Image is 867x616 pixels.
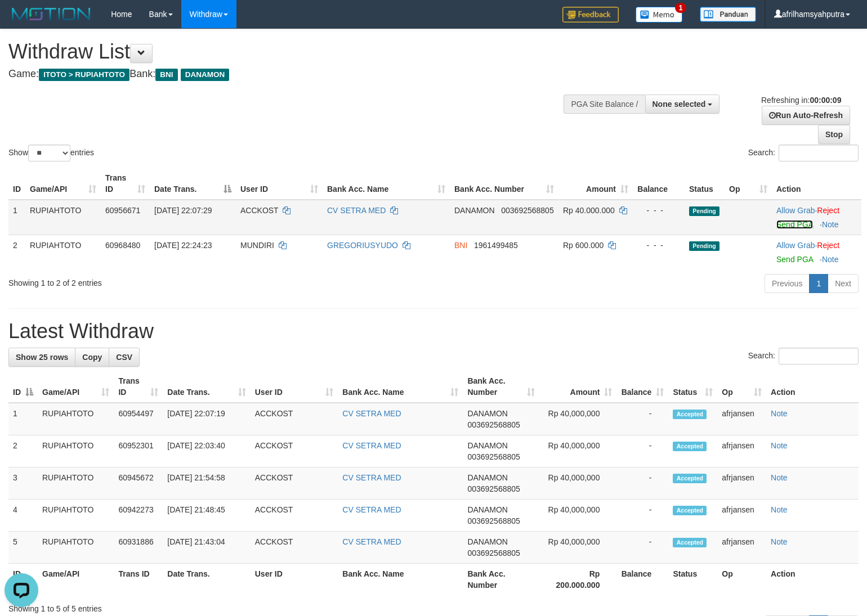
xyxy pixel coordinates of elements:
td: Rp 40,000,000 [539,467,617,500]
h1: Withdraw List [8,41,567,63]
a: Note [771,441,788,450]
th: ID: activate to sort column descending [8,371,38,403]
label: Show entries [8,145,94,161]
td: RUPIAHTOTO [38,435,114,467]
th: Action [766,564,859,596]
a: CV SETRA MED [342,505,401,514]
a: Reject [817,241,839,250]
td: RUPIAHTOTO [38,403,114,435]
span: 60956671 [105,206,140,215]
a: Note [771,473,788,482]
th: ID [8,168,25,200]
th: Status: activate to sort column ascending [668,371,717,403]
th: Balance [633,168,685,200]
span: · [776,206,817,215]
span: Copy 003692568805 to clipboard [467,548,520,557]
span: Rp 600.000 [563,241,604,250]
span: Copy 003692568805 to clipboard [501,206,553,215]
span: Accepted [673,410,707,419]
td: - [616,435,668,467]
th: Date Trans.: activate to sort column descending [150,168,236,200]
th: Trans ID: activate to sort column ascending [101,168,150,200]
div: Showing 1 to 5 of 5 entries [8,599,859,614]
a: Next [828,274,859,293]
td: RUPIAHTOTO [38,532,114,564]
td: RUPIAHTOTO [38,467,114,500]
span: Copy 003692568805 to clipboard [467,420,520,429]
span: DANAMON [181,69,230,81]
div: - - - [637,205,680,216]
a: Send PGA [776,255,813,264]
th: Bank Acc. Name: activate to sort column ascending [323,168,450,200]
td: 60954497 [114,403,163,435]
span: [DATE] 22:07:29 [154,206,212,215]
a: Allow Grab [776,206,815,215]
th: Balance: activate to sort column ascending [616,371,668,403]
a: 1 [809,274,828,293]
button: None selected [645,95,720,114]
th: Bank Acc. Name: activate to sort column ascending [338,371,463,403]
span: 60968480 [105,241,140,250]
a: Previous [765,274,810,293]
a: CV SETRA MED [327,206,386,215]
h4: Game: Bank: [8,69,567,80]
th: Status [685,168,725,200]
a: Note [822,255,839,264]
td: RUPIAHTOTO [38,500,114,532]
span: BNI [155,69,177,81]
a: Run Auto-Refresh [762,106,850,125]
td: 60942273 [114,500,163,532]
td: ACCKOST [251,532,338,564]
a: CV SETRA MED [342,473,401,482]
span: · [776,241,817,250]
td: Rp 40,000,000 [539,532,617,564]
td: 60952301 [114,435,163,467]
th: Bank Acc. Number: activate to sort column ascending [463,371,539,403]
strong: 00:00:09 [810,96,841,105]
img: Feedback.jpg [562,7,619,23]
a: GREGORIUSYUDO [327,241,398,250]
td: ACCKOST [251,467,338,500]
td: [DATE] 22:07:19 [163,403,250,435]
span: Accepted [673,506,707,515]
td: Rp 40,000,000 [539,435,617,467]
th: Amount: activate to sort column ascending [558,168,633,200]
span: CSV [116,353,132,362]
td: ACCKOST [251,403,338,435]
span: DANAMON [454,206,495,215]
th: Status [668,564,717,596]
th: Game/API: activate to sort column ascending [38,371,114,403]
span: Rp 40.000.000 [563,206,615,215]
th: Trans ID [114,564,163,596]
td: Rp 40,000,000 [539,500,617,532]
a: Reject [817,206,839,215]
th: User ID: activate to sort column ascending [236,168,323,200]
td: afrjansen [717,500,766,532]
td: 60931886 [114,532,163,564]
td: ACCKOST [251,435,338,467]
span: MUNDIRI [240,241,274,250]
span: DANAMON [467,473,508,482]
div: Showing 1 to 2 of 2 entries [8,273,353,289]
a: Send PGA [776,220,813,229]
td: afrjansen [717,403,766,435]
th: Balance [616,564,668,596]
a: CV SETRA MED [342,409,401,418]
span: Copy 1961499485 to clipboard [474,241,518,250]
span: Accepted [673,538,707,547]
td: afrjansen [717,532,766,564]
td: · [772,235,861,269]
span: ITOTO > RUPIAHTOTO [39,69,129,81]
a: Note [822,220,839,229]
a: CSV [109,348,140,367]
td: 2 [8,435,38,467]
span: DANAMON [467,409,508,418]
a: Note [771,537,788,546]
label: Search: [748,348,859,365]
span: Accepted [673,474,707,483]
span: Copy [82,353,102,362]
span: Pending [689,206,719,216]
a: Note [771,505,788,514]
th: Action [766,371,859,403]
td: - [616,500,668,532]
